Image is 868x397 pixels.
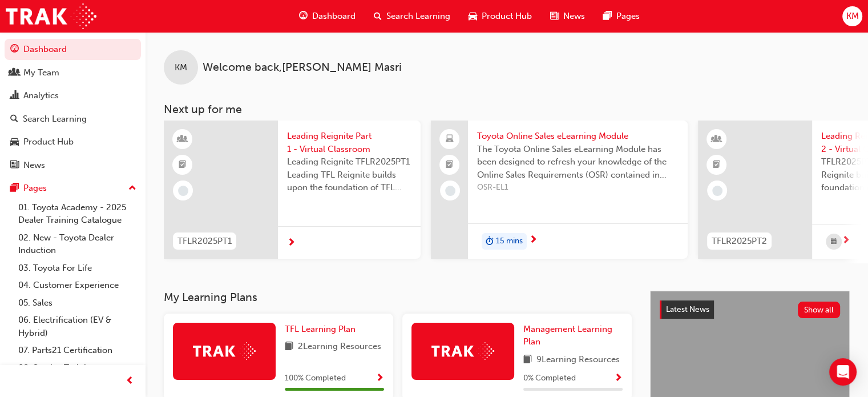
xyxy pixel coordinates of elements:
a: News [5,155,141,176]
span: prev-icon [126,374,134,388]
span: TFLR2025PT2 [712,235,767,248]
span: KM [175,61,187,74]
span: Leading Reignite Part 1 - Virtual Classroom [287,130,411,155]
span: 2 Learning Resources [298,340,381,354]
div: Product Hub [23,135,74,149]
div: My Team [23,66,59,79]
span: car-icon [469,9,477,23]
a: Analytics [5,85,141,106]
a: Management Learning Plan [523,323,623,348]
span: 0 % Completed [523,372,576,385]
button: Show Progress [614,371,623,386]
span: next-icon [842,236,850,246]
span: TFL Learning Plan [285,324,356,334]
button: Pages [5,178,141,199]
button: KM [842,6,862,26]
a: Latest NewsShow all [660,300,840,319]
span: news-icon [10,161,19,171]
a: guage-iconDashboard [290,5,365,28]
span: search-icon [374,9,382,23]
span: booktick-icon [713,158,721,173]
span: Show Progress [614,374,623,384]
h3: Next up for me [146,103,868,116]
img: Trak [431,342,494,360]
span: Welcome back , [PERSON_NAME] Masri [203,61,402,74]
a: 02. New - Toyota Dealer Induction [14,229,141,259]
span: duration-icon [486,234,494,249]
a: 01. Toyota Academy - 2025 Dealer Training Catalogue [14,199,141,229]
a: Dashboard [5,39,141,60]
span: guage-icon [299,9,308,23]
a: 05. Sales [14,294,141,312]
div: Open Intercom Messenger [829,358,857,386]
button: DashboardMy TeamAnalyticsSearch LearningProduct HubNews [5,37,141,178]
a: car-iconProduct Hub [459,5,541,28]
span: calendar-icon [831,235,837,249]
a: TFL Learning Plan [285,323,360,336]
span: learningResourceType_INSTRUCTOR_LED-icon [713,132,721,147]
span: Pages [616,10,640,23]
img: Trak [6,3,96,29]
span: pages-icon [10,183,19,194]
span: Latest News [666,304,709,314]
span: TFLR2025PT1 [177,235,232,248]
div: Pages [23,182,47,195]
button: Show all [798,302,841,318]
a: news-iconNews [541,5,594,28]
a: 08. Service Training [14,359,141,377]
a: 04. Customer Experience [14,276,141,294]
span: The Toyota Online Sales eLearning Module has been designed to refresh your knowledge of the Onlin... [477,143,679,182]
span: 9 Learning Resources [536,353,620,367]
a: Search Learning [5,109,141,130]
a: Product Hub [5,131,141,153]
span: laptop-icon [446,132,454,147]
span: Show Progress [376,374,384,384]
span: search-icon [10,114,18,125]
div: Search Learning [23,113,87,126]
span: booktick-icon [179,158,187,173]
span: Dashboard [312,10,356,23]
a: 03. Toyota For Life [14,259,141,277]
span: learningResourceType_INSTRUCTOR_LED-icon [179,132,187,147]
a: search-iconSearch Learning [365,5,459,28]
span: book-icon [523,353,532,367]
span: next-icon [287,238,296,248]
button: Show Progress [376,371,384,386]
div: News [23,159,45,172]
span: OSR-EL1 [477,181,679,194]
span: KM [846,10,858,23]
span: news-icon [550,9,559,23]
h3: My Learning Plans [164,291,632,304]
span: book-icon [285,340,293,354]
a: TFLR2025PT1Leading Reignite Part 1 - Virtual ClassroomLeading Reignite TFLR2025PT1 Leading TFL Re... [164,121,421,259]
a: 06. Electrification (EV & Hybrid) [14,311,141,342]
img: Trak [193,342,256,360]
span: Management Learning Plan [523,324,612,347]
span: News [563,10,585,23]
span: learningRecordVerb_NONE-icon [178,186,188,196]
span: learningRecordVerb_NONE-icon [445,186,455,196]
span: chart-icon [10,91,19,101]
span: 15 mins [496,235,523,248]
span: 100 % Completed [285,372,346,385]
a: pages-iconPages [594,5,649,28]
span: up-icon [128,181,136,196]
span: Product Hub [482,10,532,23]
span: next-icon [529,235,538,246]
span: car-icon [10,137,19,147]
a: Toyota Online Sales eLearning ModuleThe Toyota Online Sales eLearning Module has been designed to... [431,121,688,259]
span: learningRecordVerb_NONE-icon [712,186,722,196]
span: booktick-icon [446,158,454,173]
span: people-icon [10,68,19,78]
span: Search Learning [386,10,450,23]
a: 07. Parts21 Certification [14,342,141,359]
span: Toyota Online Sales eLearning Module [477,130,679,143]
span: guage-icon [10,45,19,55]
a: My Team [5,62,141,83]
span: pages-icon [603,9,612,23]
span: Leading Reignite TFLR2025PT1 Leading TFL Reignite builds upon the foundation of TFL Reignite, rea... [287,155,411,194]
div: Analytics [23,89,59,102]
